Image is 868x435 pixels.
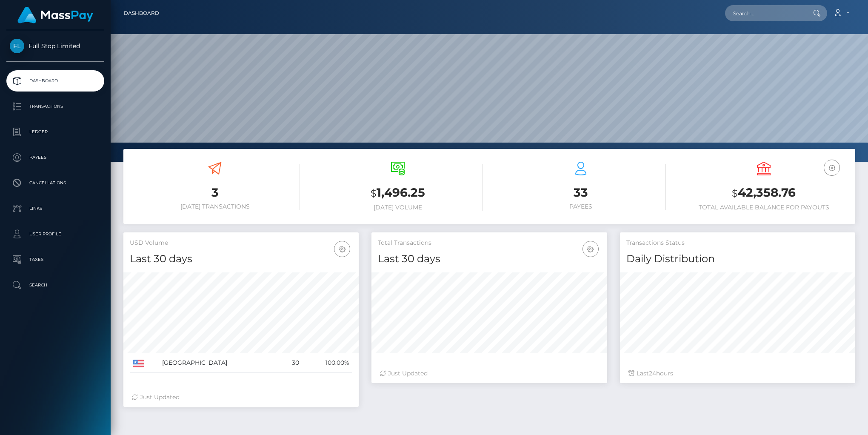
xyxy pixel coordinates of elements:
[133,360,144,367] img: US.png
[130,203,300,210] h6: [DATE] Transactions
[626,239,849,247] h5: Transactions Status
[302,353,353,373] td: 100.00%
[378,252,600,266] h4: Last 30 days
[17,7,93,23] img: MassPay Logo
[496,203,666,210] h6: Payees
[380,369,598,378] div: Just Updated
[313,204,483,211] h6: [DATE] Volume
[10,279,101,292] p: Search
[371,187,377,199] small: $
[378,239,600,247] h5: Total Transactions
[10,74,101,87] p: Dashboard
[626,252,849,266] h4: Daily Distribution
[130,239,352,247] h5: USD Volume
[6,70,104,92] a: Dashboard
[10,126,101,138] p: Ledger
[6,172,104,194] a: Cancellations
[496,184,666,201] h3: 33
[6,198,104,219] a: Links
[280,353,302,373] td: 30
[10,100,101,113] p: Transactions
[159,353,280,373] td: [GEOGRAPHIC_DATA]
[679,204,849,211] h6: Total Available Balance for Payouts
[725,5,805,21] input: Search...
[10,202,101,215] p: Links
[6,275,104,296] a: Search
[679,184,849,202] h3: 42,358.76
[10,151,101,164] p: Payees
[10,39,24,53] img: Full Stop Limited
[6,96,104,117] a: Transactions
[10,228,101,240] p: User Profile
[313,184,483,202] h3: 1,496.25
[6,223,104,245] a: User Profile
[649,369,656,377] span: 24
[130,184,300,201] h3: 3
[10,253,101,266] p: Taxes
[6,249,104,270] a: Taxes
[6,147,104,168] a: Payees
[132,393,350,402] div: Just Updated
[10,177,101,189] p: Cancellations
[6,121,104,143] a: Ledger
[130,252,352,266] h4: Last 30 days
[628,369,847,378] div: Last hours
[124,4,159,22] a: Dashboard
[6,42,104,50] span: Full Stop Limited
[732,187,738,199] small: $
